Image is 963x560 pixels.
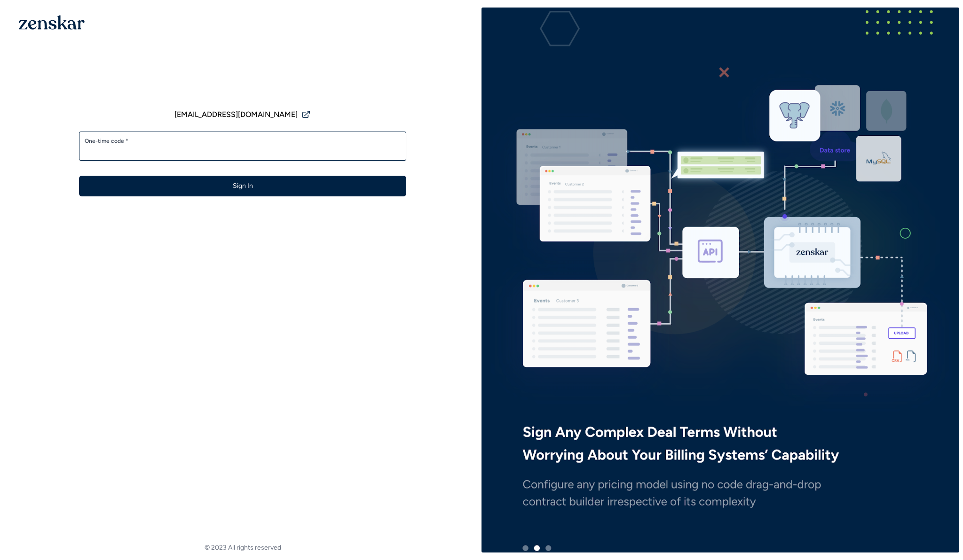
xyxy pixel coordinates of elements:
[4,543,481,552] footer: © 2023 All rights reserved
[174,109,298,120] span: [EMAIL_ADDRESS][DOMAIN_NAME]
[85,137,401,145] label: One-time code *
[19,15,85,30] img: 1OGAJ2xQqyY4LXKgY66KYq0eOWRCkrZdAb3gUhuVAqdWPZE9SRJmCz+oDMSn4zDLXe31Ii730ItAGKgCKgCCgCikA4Av8PJUP...
[79,176,406,196] button: Sign In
